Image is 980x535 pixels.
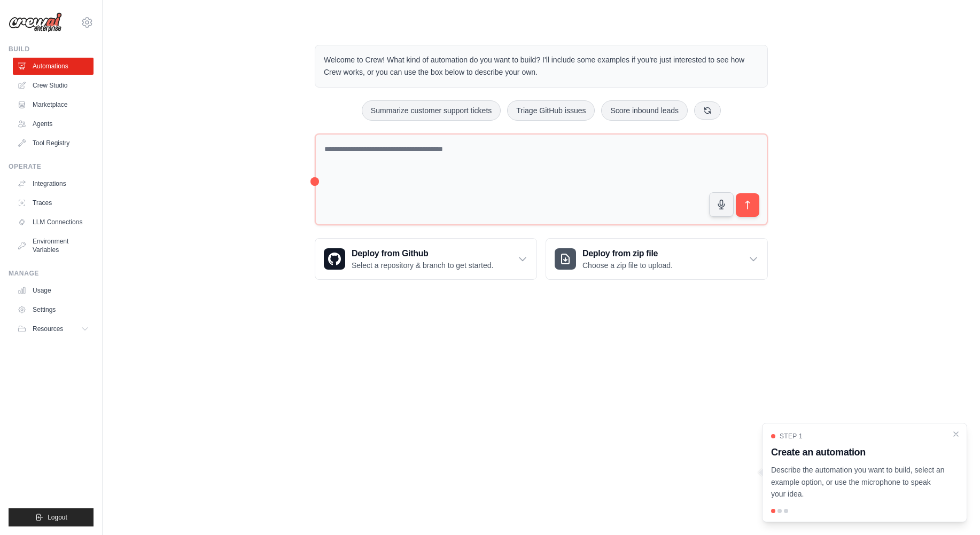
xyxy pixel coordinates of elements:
a: Integrations [13,175,94,192]
h3: Create an automation [771,445,945,460]
button: Resources [13,320,94,337]
button: Logout [9,508,94,526]
p: Choose a zip file to upload. [582,260,673,271]
a: LLM Connections [13,214,94,231]
div: Operate [9,162,94,171]
p: Welcome to Crew! What kind of automation do you want to build? I'll include some examples if you'... [324,54,759,78]
div: Build [9,45,94,53]
p: Select a repository & branch to get started. [352,260,493,271]
a: Tool Registry [13,135,94,152]
a: Crew Studio [13,77,94,94]
p: Describe the automation you want to build, select an example option, or use the microphone to spe... [771,464,945,500]
a: Marketplace [13,96,94,113]
a: Traces [13,194,94,211]
button: Triage GitHub issues [507,100,595,121]
h3: Deploy from Github [352,247,493,260]
h3: Deploy from zip file [582,247,673,260]
span: Step 1 [780,432,803,440]
a: Agents [13,115,94,132]
span: Resources [33,325,63,333]
img: Logo [9,12,62,33]
button: Score inbound leads [601,100,688,121]
a: Usage [13,282,94,299]
a: Settings [13,301,94,318]
button: Summarize customer support tickets [362,100,501,121]
button: Close walkthrough [952,430,960,438]
a: Environment Variables [13,233,94,258]
div: Manage [9,269,94,278]
span: Logout [48,513,67,522]
a: Automations [13,58,94,75]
